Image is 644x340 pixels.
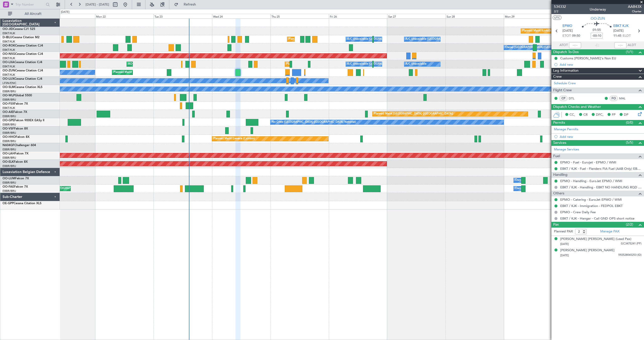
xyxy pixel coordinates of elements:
[3,77,14,80] span: OO-LUX
[560,253,569,257] span: [DATE]
[13,12,53,16] span: All Aircraft
[559,43,568,48] span: ATOT
[3,144,36,147] a: N604GFChallenger 604
[6,10,55,18] button: All Aircraft
[569,96,580,101] a: DTL
[554,127,578,132] a: Manage Permits
[446,14,504,18] div: Sun 28
[3,98,16,102] a: EBBR/BRU
[553,88,572,93] span: Flight Crew
[515,177,549,184] div: Owner Melsbroek Air Base
[3,123,16,126] a: EBBR/BRU
[212,14,270,18] div: Wed 24
[515,185,549,192] div: Owner Melsbroek Air Base
[553,68,579,74] span: Leg Information
[610,96,618,101] div: FO
[590,7,606,12] div: Underway
[3,44,43,47] a: OO-ROKCessna Citation CJ4
[406,60,426,68] div: A/C Unavailable
[3,94,15,97] span: OO-WLP
[3,119,44,122] a: OO-GPEFalcon 900EX EASy II
[613,24,629,29] span: EBKT KJK
[3,40,15,44] a: EBKT/KJK
[329,14,387,18] div: Fri 26
[3,152,28,155] a: OO-LAHFalcon 7X
[406,35,486,43] div: A/C Unavailable [GEOGRAPHIC_DATA]-[GEOGRAPHIC_DATA]
[3,77,42,80] a: OO-LUXCessna Citation CJ4
[554,9,566,14] span: 2/2
[3,86,15,89] span: OO-SLM
[3,36,39,39] a: D-IBLUCessna Citation M2
[554,4,566,9] span: 534332
[3,111,13,114] span: OO-AIE
[596,112,603,117] span: DFC,
[95,14,153,18] div: Mon 22
[560,179,622,183] a: EPMO - Handling - EuroJet EPMO / WMI
[553,15,561,20] button: UTC
[560,62,641,67] div: Add new
[3,90,16,93] a: EBBR/BRU
[560,197,622,202] a: EPMO - Catering - EuroJet EPMO / WMI
[3,61,14,64] span: OO-LXA
[560,204,623,208] a: EBKT / KJK - Immigration - FEDPOL EBKT
[553,120,565,126] span: Permits
[3,94,32,97] a: OO-WLPGlobal 5500
[128,60,183,68] div: AOG Maint Kortrijk-[GEOGRAPHIC_DATA]
[3,202,14,205] span: OE-GPP
[172,1,202,9] button: Refresh
[626,120,633,125] span: (0/0)
[3,69,43,72] a: OO-ZUNCessna Citation CJ4
[3,28,35,31] a: OO-JIDCessna CJ1 525
[613,33,621,38] span: 11:45
[560,237,631,242] div: [PERSON_NAME] [PERSON_NAME] (Lead Pax)
[583,112,588,117] span: CR
[3,44,15,47] span: OO-ROK
[3,111,27,114] a: OO-AIEFalcon 7X
[628,4,641,9] span: AAB43X
[593,28,601,33] span: 01:55
[623,33,631,38] span: ELDT
[560,248,615,253] div: [PERSON_NAME] [PERSON_NAME]
[3,152,15,155] span: OO-LAH
[626,140,633,145] span: (5/5)
[621,242,641,246] span: GC3475241 (PP)
[3,160,14,163] span: OO-ELK
[560,242,569,246] span: [DATE]
[560,135,641,139] div: Add new
[553,140,566,146] span: Services
[554,81,576,86] a: Schedule Crew
[3,144,14,147] span: N604GF
[347,35,441,43] div: A/C Unavailable [GEOGRAPHIC_DATA] ([GEOGRAPHIC_DATA] National)
[113,69,172,76] div: Planned Maint Kortrijk-[GEOGRAPHIC_DATA]
[553,74,562,80] span: Crew
[374,110,453,118] div: Planned Maint [GEOGRAPHIC_DATA] ([GEOGRAPHIC_DATA])
[3,119,14,122] span: OO-GPE
[3,73,15,77] a: EBKT/KJK
[37,14,95,18] div: Sun 21
[3,148,16,151] a: EBBR/BRU
[179,3,200,6] span: Refresh
[559,96,568,101] div: CP
[562,24,572,29] span: EPMO
[554,147,579,152] a: Manage Services
[612,112,616,117] span: FP
[553,49,579,55] span: Dispatch To-Dos
[272,118,356,126] div: No Crew [GEOGRAPHIC_DATA] ([GEOGRAPHIC_DATA] National)
[3,189,16,193] a: EBBR/BRU
[3,106,15,110] a: EBKT/KJK
[3,102,28,105] a: OO-FSXFalcon 7X
[522,27,581,35] div: Planned Maint Kortrijk-[GEOGRAPHIC_DATA]
[270,14,329,18] div: Thu 25
[3,61,42,64] a: OO-LXACessna Citation CJ4
[3,69,15,72] span: OO-ZUN
[3,28,13,31] span: OO-JID
[3,48,15,52] a: EBKT/KJK
[3,31,15,35] a: EBKT/KJK
[86,2,109,7] span: [DATE] - [DATE]
[618,253,641,257] span: 592528065253 (ID)
[3,131,16,135] a: EBBR/BRU
[560,160,616,164] a: EPMO - Fuel - Eurojet - EPMO / WMI
[560,185,641,189] a: EBKT / KJK - Handling - EBKT NO HANDLING RQD FOR CJ
[3,139,16,143] a: EBBR/BRU
[624,112,628,117] span: DP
